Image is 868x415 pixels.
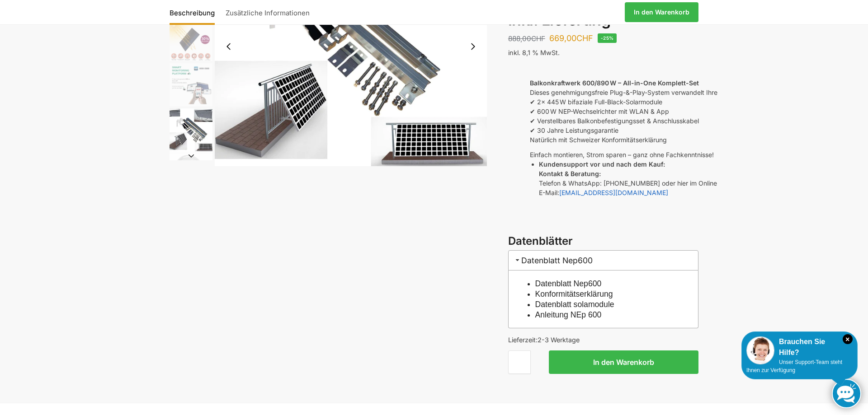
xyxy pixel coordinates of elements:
[746,359,842,373] span: Unser Support-Team steht Ihnen zur Verfügung
[539,170,601,177] strong: Kontakt & Beratung:
[170,63,212,106] img: H2c172fe1dfc145729fae6a5890126e09w.jpg_960x960_39c920dd-527c-43d8-9d2f-57e1d41b5fed_1445x
[167,62,212,107] li: 4 / 10
[170,151,212,160] button: Next slide
[559,189,668,196] a: [EMAIL_ADDRESS][DOMAIN_NAME]
[549,350,698,374] button: In den Warenkorb
[535,279,602,288] a: Datenblatt Nep600
[539,160,665,168] strong: Kundensupport vor und nach dem Kauf:
[508,34,545,43] bdi: 888,00
[576,33,593,43] span: CHF
[508,233,698,249] h3: Datenblätter
[549,33,593,43] bdi: 669,00
[531,34,545,43] span: CHF
[508,250,698,270] h3: Datenblatt Nep600
[170,1,219,23] a: Beschreibung
[843,334,853,344] i: Schließen
[219,37,238,56] button: Previous slide
[535,300,614,309] a: Datenblatt solamodule
[508,350,531,374] input: Produktmenge
[535,289,613,298] a: Konformitätserklärung
[746,336,774,364] img: Customer service
[221,1,314,23] a: Zusätzliche Informationen
[625,2,698,22] a: In den Warenkorb
[508,49,560,56] span: inkl. 8,1 % MwSt.
[538,336,580,344] span: 2-3 Werktage
[598,33,617,43] span: -25%
[530,79,699,87] strong: Balkonkraftwerk 600/890 W – All-in-One Komplett-Set
[463,37,482,56] button: Next slide
[535,310,602,319] a: Anleitung NEp 600
[170,18,212,61] img: Bificial 30 % mehr Leistung
[508,336,580,344] span: Lieferzeit:
[167,17,212,62] li: 3 / 10
[170,108,212,151] img: Aufstaenderung-Balkonkraftwerk_713x
[167,152,212,197] li: 6 / 10
[746,336,853,358] div: Brauchen Sie Hilfe?
[167,107,212,152] li: 5 / 10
